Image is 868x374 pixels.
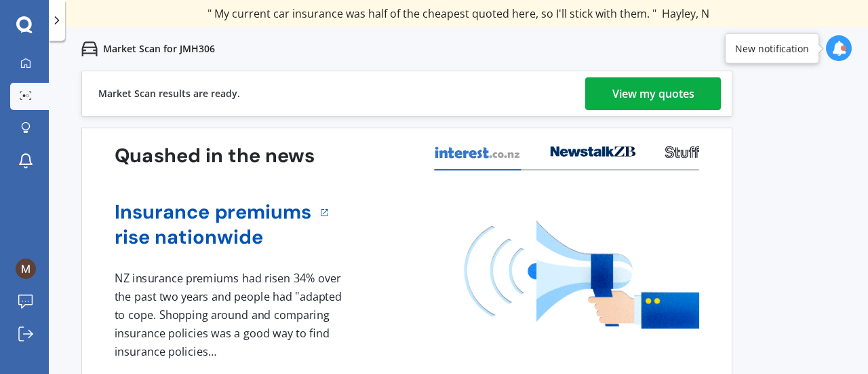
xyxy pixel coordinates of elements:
p: Market Scan for JMH306 [103,42,215,56]
img: car.f15378c7a67c060ca3f3.svg [81,41,98,57]
div: NZ insurance premiums had risen 34% over the past two years and people had "adapted to cope. Shop... [115,269,347,360]
h3: Quashed in the news [115,143,315,168]
div: Market Scan results are ready. [98,71,240,116]
div: New notification [735,41,809,55]
a: rise nationwide [115,225,312,250]
img: ACg8ocLMOdUJj_KKIDLdBIdRokz9SqLQ85cbxzAfX3rAxrY32KnLXg=s96-c [16,259,36,279]
img: media image [465,221,699,329]
a: View my quotes [585,77,721,110]
div: View my quotes [612,77,694,110]
a: Insurance premiums [115,200,312,225]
